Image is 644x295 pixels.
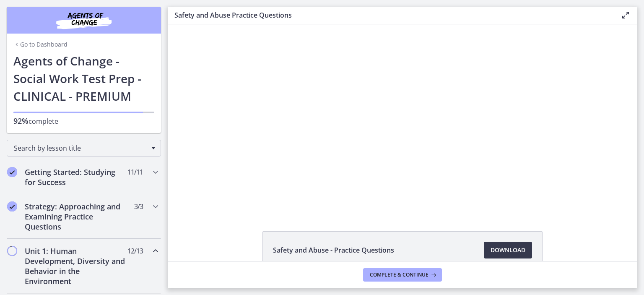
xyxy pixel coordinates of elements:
button: Complete & continue [363,268,442,282]
p: complete [13,116,154,126]
span: Complete & continue [370,272,428,278]
i: Completed [7,167,17,177]
h1: Agents of Change - Social Work Test Prep - CLINICAL - PREMIUM [13,52,154,105]
h2: Getting Started: Studying for Success [25,167,127,187]
h2: Strategy: Approaching and Examining Practice Questions [25,201,127,232]
span: 3 / 3 [134,201,143,211]
h2: Unit 1: Human Development, Diversity and Behavior in the Environment [25,246,127,286]
i: Completed [7,201,17,211]
a: Download [484,242,532,258]
span: Safety and Abuse - Practice Questions [273,245,394,255]
h3: Safety and Abuse Practice Questions [174,10,607,20]
a: Go to Dashboard [13,40,68,49]
span: 11 / 11 [127,167,143,177]
div: Search by lesson title [7,140,161,157]
span: 92% [13,116,29,126]
iframe: Video Lesson [168,24,637,212]
span: Download [491,245,525,255]
img: Agents of Change [34,10,134,30]
span: 12 / 13 [127,246,143,256]
span: Search by lesson title [14,144,147,153]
